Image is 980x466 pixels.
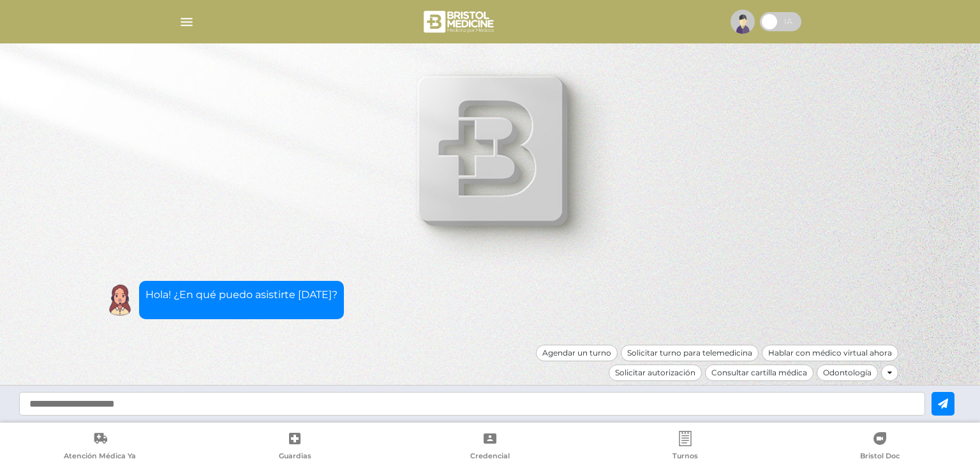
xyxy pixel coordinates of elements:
a: Credencial [392,431,588,463]
a: Guardias [198,431,393,463]
a: Atención Médica Ya [3,431,198,463]
a: Turnos [588,431,783,463]
div: Solicitar autorización [609,365,702,381]
span: Credencial [470,451,510,463]
span: Atención Médica Ya [64,451,136,463]
span: Guardias [279,451,311,463]
img: Cober_menu-lines-white.svg [179,14,195,30]
span: Turnos [672,451,698,463]
div: Odontología [817,365,878,381]
div: Hablar con médico virtual ahora [762,345,898,361]
img: profile-placeholder.svg [731,10,755,34]
span: Bristol Doc [860,451,900,463]
a: Bristol Doc [782,431,977,463]
img: Cober IA [104,284,136,316]
p: Hola! ¿En qué puedo asistirte [DATE]? [145,287,338,303]
div: Solicitar turno para telemedicina [621,345,759,361]
img: bristol-medicine-blanco.png [422,6,498,37]
div: Consultar cartilla médica [705,365,813,381]
div: Agendar un turno [536,345,618,361]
